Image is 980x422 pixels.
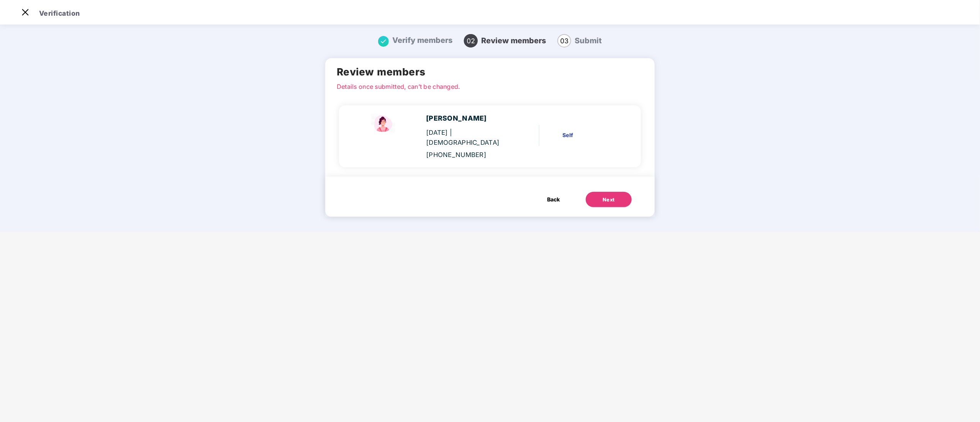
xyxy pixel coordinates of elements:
[563,131,617,139] div: Self
[540,192,568,207] button: Back
[337,64,643,80] h2: Review members
[586,192,632,207] button: Next
[337,82,643,89] p: Details once submitted, can’t be changed.
[603,196,615,204] div: Next
[575,36,602,45] span: Submit
[481,36,546,45] span: Review members
[426,150,508,160] div: [PHONE_NUMBER]
[464,34,478,47] span: 02
[368,113,399,134] img: svg+xml;base64,PHN2ZyBpZD0iU3BvdXNlX2ljb24iIHhtbG5zPSJodHRwOi8vd3d3LnczLm9yZy8yMDAwL3N2ZyIgd2lkdG...
[378,36,389,47] img: svg+xml;base64,PHN2ZyB4bWxucz0iaHR0cDovL3d3dy53My5vcmcvMjAwMC9zdmciIHdpZHRoPSIxNiIgaGVpZ2h0PSIxNi...
[557,34,571,47] span: 03
[426,128,508,147] div: [DATE]
[426,113,508,124] div: [PERSON_NAME]
[392,36,452,45] span: Verify members
[547,195,560,204] span: Back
